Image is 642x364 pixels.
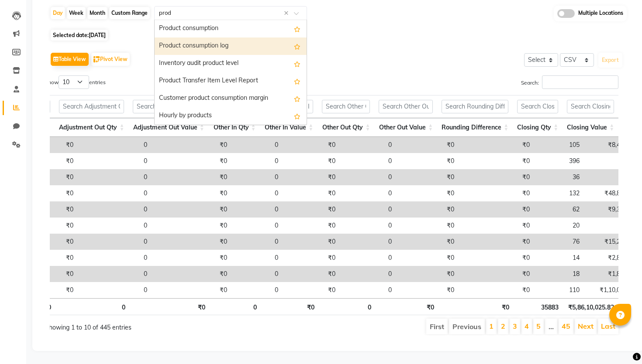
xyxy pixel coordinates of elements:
[152,201,231,218] td: ₹0
[584,250,640,266] td: ₹2,800.00
[584,185,640,201] td: ₹48,840.00
[584,234,640,250] td: ₹15,200.00
[78,250,152,266] td: 0
[294,58,300,69] span: Add this report to Favorites List
[154,20,307,125] ng-dropdown-panel: Options list
[563,298,618,315] th: ₹5,86,10,025.82
[438,298,514,315] th: ₹0
[525,322,529,330] a: 4
[78,153,152,169] td: 0
[340,250,396,266] td: 0
[396,234,459,250] td: ₹0
[340,169,396,185] td: 0
[513,118,563,137] th: Closing Qty: activate to sort column ascending
[322,100,370,113] input: Search Other Out Qty
[374,118,437,137] th: Other Out Value: activate to sort column ascending
[517,100,558,113] input: Search Closing Qty
[584,218,640,234] td: ₹0
[396,169,459,185] td: ₹0
[534,218,584,234] td: 20
[534,137,584,153] td: 105
[459,201,534,218] td: ₹0
[155,72,307,90] div: Product Transfer Item Level Report
[459,153,534,169] td: ₹0
[294,111,300,121] span: Add this report to Favorites List
[283,250,340,266] td: ₹0
[155,90,307,107] div: Customer product consumption margin
[283,282,340,298] td: ₹0
[534,266,584,282] td: 18
[489,322,494,330] a: 1
[283,234,340,250] td: ₹0
[437,118,513,137] th: Rounding Difference: activate to sort column ascending
[534,250,584,266] td: 14
[340,185,396,201] td: 0
[78,201,152,218] td: 0
[584,201,640,218] td: ₹9,300.00
[78,234,152,250] td: 0
[152,234,231,250] td: ₹0
[55,118,129,137] th: Adjustment Out Qty: activate to sort column ascending
[59,100,124,113] input: Search Adjustment Out Qty
[78,137,152,153] td: 0
[231,137,283,153] td: 0
[578,322,594,330] a: Next
[231,250,283,266] td: 0
[133,100,204,113] input: Search Adjustment Out Value
[584,282,640,298] td: ₹1,10,000.00
[340,234,396,250] td: 0
[396,153,459,169] td: ₹0
[155,37,307,55] div: Product consumption log
[562,322,570,330] a: 45
[396,250,459,266] td: ₹0
[209,118,260,137] th: Other In Qty: activate to sort column ascending
[459,185,534,201] td: ₹0
[59,75,89,89] select: Showentries
[534,185,584,201] td: 132
[542,75,618,89] input: Search:
[319,298,376,315] th: 0
[89,32,106,38] span: [DATE]
[78,218,152,234] td: 0
[51,53,89,66] button: Table View
[459,137,534,153] td: ₹0
[396,282,459,298] td: ₹0
[340,137,396,153] td: 0
[45,318,276,332] div: Showing 1 to 10 of 445 entries
[536,322,541,330] a: 5
[260,118,318,137] th: Other In Value: activate to sort column ascending
[442,100,508,113] input: Search Rounding Difference
[231,218,283,234] td: 0
[514,298,563,315] th: 35883
[45,75,106,89] label: Show entries
[231,153,283,169] td: 0
[459,234,534,250] td: ₹0
[294,41,300,51] span: Add this report to Favorites List
[283,153,340,169] td: ₹0
[584,169,640,185] td: ₹0
[396,137,459,153] td: ₹0
[231,201,283,218] td: 0
[91,53,130,66] button: Pivot View
[93,56,100,63] img: pivot.png
[534,201,584,218] td: 62
[51,7,65,19] div: Day
[567,100,614,113] input: Search Closing Value
[78,169,152,185] td: 0
[78,266,152,282] td: 0
[87,7,107,19] div: Month
[261,298,319,315] th: ₹0
[152,137,231,153] td: ₹0
[459,250,534,266] td: ₹0
[155,20,307,37] div: Product consumption
[152,218,231,234] td: ₹0
[534,153,584,169] td: 396
[459,266,534,282] td: ₹0
[584,137,640,153] td: ₹8,400.00
[376,298,438,315] th: ₹0
[459,218,534,234] td: ₹0
[128,118,208,137] th: Adjustment Out Value: activate to sort column ascending
[396,201,459,218] td: ₹0
[340,201,396,218] td: 0
[340,282,396,298] td: 0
